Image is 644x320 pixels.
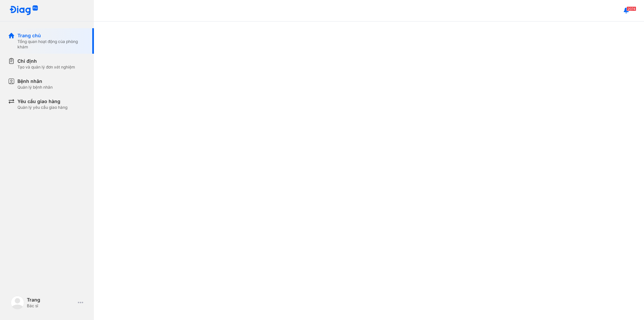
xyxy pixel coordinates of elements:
[17,98,67,105] div: Yêu cầu giao hàng
[17,32,86,39] div: Trang chủ
[17,85,53,90] div: Quản lý bệnh nhân
[17,58,75,64] div: Chỉ định
[17,39,86,50] div: Tổng quan hoạt động của phòng khám
[27,303,75,309] div: Bác sĩ
[17,105,67,110] div: Quản lý yêu cầu giao hàng
[27,296,75,303] div: Trang
[17,78,53,85] div: Bệnh nhân
[9,5,38,16] img: logo
[17,64,75,70] div: Tạo và quản lý đơn xét nghiệm
[11,296,24,309] img: logo
[627,6,636,11] span: 2074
